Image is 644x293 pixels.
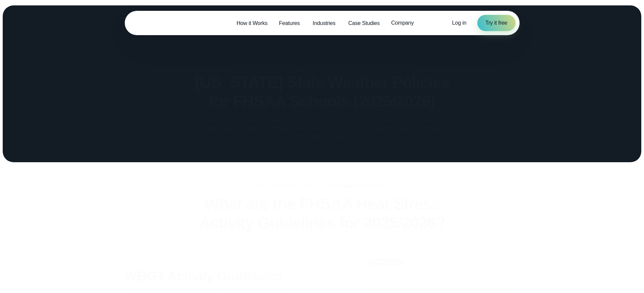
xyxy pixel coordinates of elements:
[452,20,466,26] span: Log in
[485,19,507,27] span: Try it free
[391,19,414,27] span: Company
[477,15,516,31] a: Try it free
[231,16,273,30] a: How it Works
[342,16,385,30] a: Case Studies
[348,19,380,27] span: Case Studies
[313,19,335,27] span: Industries
[452,19,466,27] a: Log in
[237,19,268,27] span: How it Works
[279,19,300,27] span: Features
